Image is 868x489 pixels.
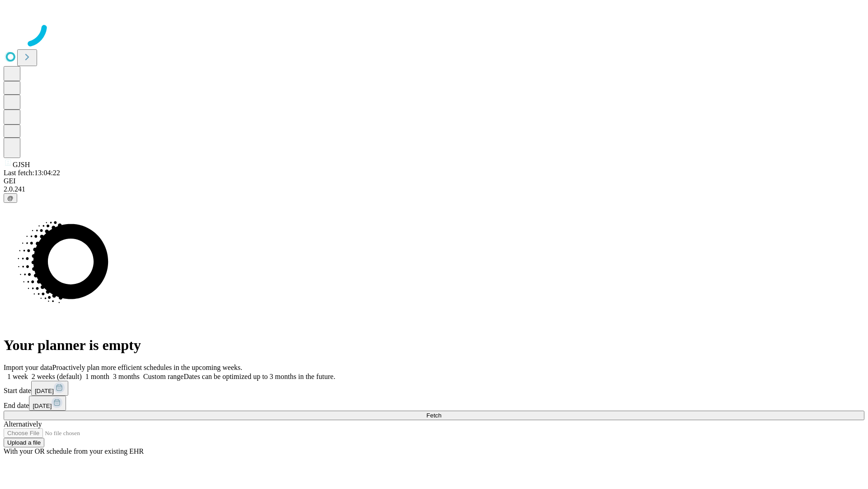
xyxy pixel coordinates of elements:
[7,195,14,201] span: @
[143,373,184,380] span: Custom range
[4,411,864,420] button: Fetch
[52,364,242,371] span: Proactively plan more efficient schedules in the upcoming weeks.
[4,337,864,354] h1: Your planner is empty
[4,169,60,177] span: Last fetch: 13:04:22
[4,447,144,455] span: With your OR schedule from your existing EHR
[7,373,28,380] span: 1 week
[32,373,82,380] span: 2 weeks (default)
[4,396,864,411] div: End date
[113,373,140,380] span: 3 months
[4,185,864,193] div: 2.0.241
[184,373,335,380] span: Dates can be optimized up to 3 months in the future.
[4,177,864,185] div: GEI
[4,438,44,447] button: Upload a file
[33,403,52,409] span: [DATE]
[13,161,30,168] span: GJSH
[4,420,42,428] span: Alternatively
[426,412,441,419] span: Fetch
[4,364,52,371] span: Import your data
[29,396,66,411] button: [DATE]
[4,381,864,396] div: Start date
[4,193,17,203] button: @
[31,381,68,396] button: [DATE]
[85,373,109,380] span: 1 month
[35,388,54,394] span: [DATE]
